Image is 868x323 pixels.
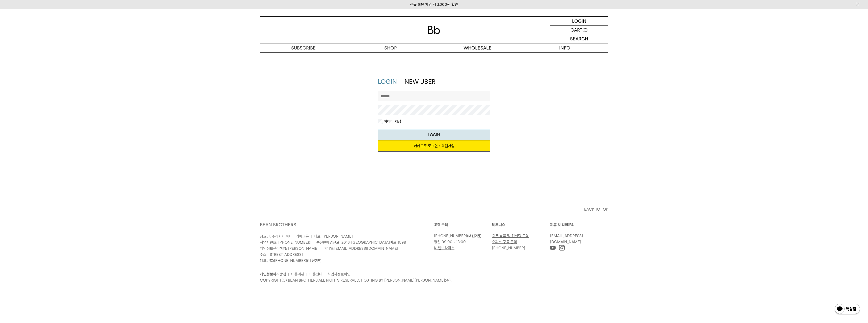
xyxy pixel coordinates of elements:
[550,234,583,244] a: [EMAIL_ADDRESS][DOMAIN_NAME]
[492,222,550,228] p: 비즈니스
[571,26,582,34] p: CART
[288,271,289,277] li: |
[260,246,318,251] span: 개인정보관리책임: [PERSON_NAME]
[313,240,314,245] span: |
[260,205,608,214] button: BACK TO TOP
[291,272,304,277] a: 이용약관
[550,26,608,34] a: CART (0)
[309,272,322,277] a: 이용안내
[314,234,353,239] span: 대표: [PERSON_NAME]
[323,246,398,251] span: 이메일:
[428,26,440,34] img: 로고
[434,233,490,239] p: (내선2번)
[260,234,309,239] span: 상호명: 주식회사 에이블커피그룹
[434,246,454,250] a: K. 빈브라더스
[434,234,467,238] a: [PHONE_NUMBER]
[572,17,586,25] p: LOGIN
[347,43,434,52] a: SHOP
[434,239,490,245] p: 평일 09:00 - 18:00
[550,17,608,26] a: LOGIN
[320,246,321,251] span: |
[328,272,350,277] a: 사업자정보확인
[434,53,521,61] a: 도매 서비스
[492,234,529,238] a: 원두 납품 및 컨설팅 문의
[834,303,860,315] img: 카카오톡 채널 1:1 채팅 버튼
[383,119,401,124] label: 아이디 저장
[582,26,588,34] p: (0)
[521,43,608,52] p: INFO
[324,271,325,277] li: |
[260,258,321,263] span: 대표번호: (내선2번)
[260,240,311,245] span: 사업자번호: [PHONE_NUMBER]
[404,78,435,85] a: NEW USER
[260,252,303,257] span: 주소: [STREET_ADDRESS]
[378,140,491,152] a: 카카오로 로그인 / 회원가입
[260,43,347,52] a: SUBSCRIBE
[274,258,307,263] a: [PHONE_NUMBER]
[260,277,608,283] p: COPYRIGHT(C) BEAN BROTHERS. ALL RIGHTS RESERVED. HOSTING BY [PERSON_NAME][PERSON_NAME](주).
[260,222,296,227] a: BEAN BROTHERS
[378,129,491,140] button: LOGIN
[334,246,398,251] a: [EMAIL_ADDRESS][DOMAIN_NAME]
[550,222,608,228] p: 제휴 및 입점문의
[306,271,307,277] li: |
[492,246,525,250] a: [PHONE_NUMBER]
[570,34,588,43] p: SEARCH
[378,78,397,85] a: LOGIN
[492,240,517,244] a: 오피스 구독 문의
[434,43,521,52] p: WHOLESALE
[410,2,458,7] a: 신규 회원 가입 시 3,000원 할인
[311,234,312,239] span: |
[316,240,406,245] span: 통신판매업신고: 2016-[GEOGRAPHIC_DATA]마포-1598
[434,222,492,228] p: 고객 문의
[260,272,286,277] a: 개인정보처리방침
